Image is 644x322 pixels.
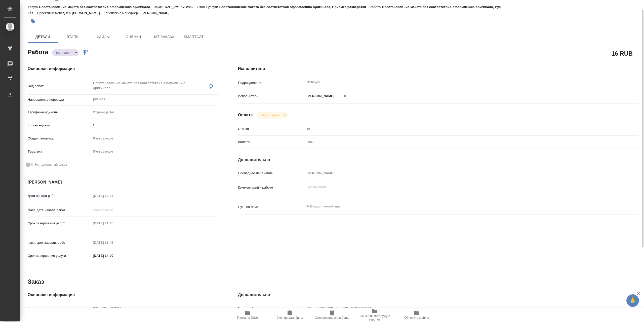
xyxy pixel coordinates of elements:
[39,5,154,9] p: Восстановление макета без соответствия оформлению оригинала
[238,126,305,131] p: Ставка
[91,108,218,117] div: Страница А4
[28,5,39,9] p: Услуга
[28,306,91,311] p: Код заказа
[91,220,135,227] input: Пустое поле
[405,316,429,319] span: Обновить файлы
[182,34,206,40] span: SmartCat
[35,162,67,167] span: Нотариальный заказ
[28,253,91,258] p: Срок завершения услуги
[305,94,334,99] p: [PERSON_NAME]
[237,316,258,319] span: Папка на Drive
[121,34,145,40] span: Оценки
[28,97,91,102] p: Направление перевода
[93,149,212,154] div: Пустое поле
[305,169,605,177] input: Пустое поле
[28,179,218,185] h4: [PERSON_NAME]
[628,295,637,306] span: 🙏
[311,308,353,322] button: Скопировать мини-бриф
[91,147,218,156] div: Пустое поле
[28,84,91,89] p: Вид работ
[276,316,303,319] span: Скопировать бриф
[257,112,288,119] div: Выполнен
[305,305,605,312] input: Пустое поле
[28,47,48,56] h2: Работа
[91,239,135,246] input: Пустое поле
[238,66,638,72] h4: Исполнители
[28,292,218,298] h4: Основная информация
[238,157,638,163] h4: Дополнительно
[93,136,212,141] div: Пустое поле
[395,308,438,322] button: Обновить файлы
[28,16,39,27] button: Добавить тэг
[259,113,282,117] button: Не оплачена
[238,185,305,190] p: Комментарий к работе
[91,192,135,199] input: Пустое поле
[339,90,350,101] button: Удалить исполнителя
[91,252,135,259] input: ✎ Введи что-нибудь
[28,240,91,245] p: Факт. срок заверш. работ
[197,5,219,9] p: Этапы услуги
[151,34,176,40] span: Чат заказа
[91,206,135,214] input: Пустое поле
[28,221,91,226] p: Срок завершения работ
[238,204,305,209] p: Путь на drive
[28,66,218,72] h4: Основная информация
[91,134,218,143] div: Пустое поле
[61,34,85,40] span: Этапы
[141,11,173,15] p: [PERSON_NAME]
[238,94,305,99] p: Исполнитель
[226,308,269,322] button: Папка на Drive
[91,305,218,312] input: Пустое поле
[72,11,104,15] p: [PERSON_NAME]
[238,80,305,85] p: Подразделение
[356,314,392,321] span: Ссылка на инструкции верстки
[238,171,305,176] p: Последнее изменение
[104,11,142,15] p: Клиентские менеджеры
[28,123,91,128] p: Кол-во единиц
[28,278,44,286] h2: Заказ
[55,51,73,55] button: Выполнен
[219,5,370,9] p: Восстановление макета без соответствия оформлению оригинала, Приемка разверстки
[612,49,633,58] h2: 16 RUB
[238,292,638,298] h4: Дополнительно
[31,34,55,40] span: Детали
[305,125,605,132] input: Пустое поле
[238,112,253,118] h4: Оплата
[37,11,72,15] p: Проектный менеджер
[28,149,91,154] p: Тематика
[165,5,197,9] p: KZH_PMI-KZ-2852
[353,308,395,322] button: Ссылка на инструкции верстки
[28,136,91,141] p: Общая тематика
[238,306,305,311] p: Путь на drive
[28,193,91,198] p: Дата начала работ
[91,122,218,129] input: ✎ Введи что-нибудь
[154,5,165,9] p: Заказ:
[305,138,605,146] div: RUB
[28,208,91,213] p: Факт. дата начала работ
[52,49,79,56] div: Выполнен
[91,34,115,40] span: Файлы
[238,139,305,145] p: Валюта
[315,316,349,319] span: Скопировать мини-бриф
[28,110,91,115] p: Тарифные единицы
[370,5,382,9] p: Работа
[269,308,311,322] button: Скопировать бриф
[626,294,639,307] button: 🙏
